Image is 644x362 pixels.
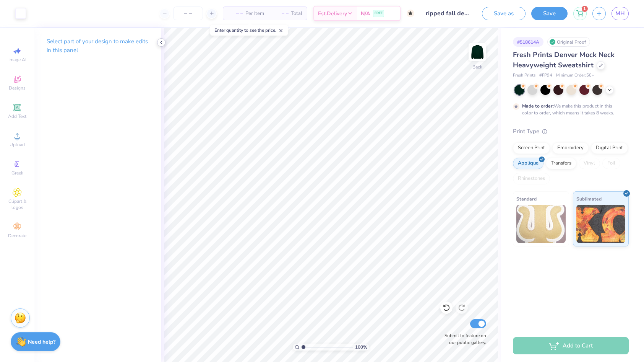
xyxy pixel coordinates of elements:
[513,127,629,136] div: Print Type
[579,158,600,169] div: Vinyl
[472,64,482,70] div: Back
[552,142,589,154] div: Embroidery
[513,37,543,47] div: # 518614A
[4,198,31,210] span: Clipart & logos
[173,7,203,20] input: – –
[8,233,26,239] span: Decorate
[440,332,486,346] label: Submit to feature on our public gallery.
[9,85,26,91] span: Designs
[291,10,302,18] span: Total
[10,142,25,148] span: Upload
[513,173,550,184] div: Rhinestones
[546,158,576,169] div: Transfers
[318,10,347,18] span: Est. Delivery
[513,142,550,154] div: Screen Print
[513,72,535,79] span: Fresh Prints
[8,113,26,119] span: Add Text
[8,57,26,63] span: Image AI
[547,37,590,47] div: Original Proof
[612,7,629,20] a: MH
[522,103,616,116] div: We make this product in this color to order, which means it takes 8 weeks.
[482,7,526,20] button: Save as
[602,158,620,169] div: Foil
[516,205,566,243] img: Standard
[28,338,55,346] strong: Need help?
[556,72,594,79] span: Minimum Order: 50 +
[513,158,543,169] div: Applique
[420,6,476,21] input: Untitled Design
[47,37,149,55] p: Select part of your design to make edits in this panel
[576,205,626,243] img: Sublimated
[513,50,615,70] span: Fresh Prints Denver Mock Neck Heavyweight Sweatshirt
[582,6,588,12] span: 1
[355,344,367,351] span: 100 %
[531,7,568,20] button: Save
[361,10,370,18] span: N/A
[576,195,602,203] span: Sublimated
[375,11,383,16] span: FREE
[539,72,552,79] span: # FP94
[516,195,537,203] span: Standard
[591,142,628,154] div: Digital Print
[11,170,23,176] span: Greek
[615,9,625,18] span: MH
[245,10,264,18] span: Per Item
[210,25,288,36] div: Enter quantity to see the price.
[522,103,554,109] strong: Made to order:
[228,10,243,18] span: – –
[273,10,289,18] span: – –
[470,44,485,60] img: Back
